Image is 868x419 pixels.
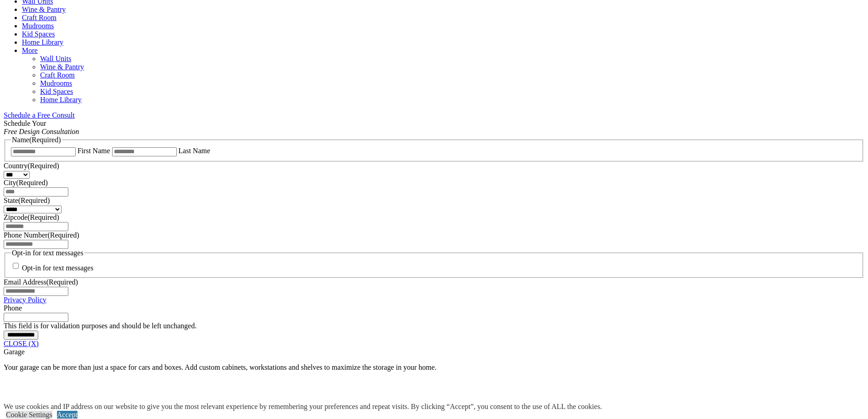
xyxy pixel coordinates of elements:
a: Kid Spaces [40,88,73,95]
a: More menu text will display only on big screen [22,47,38,54]
a: Wine & Pantry [22,5,66,13]
legend: Opt-in for text messages [11,249,84,257]
a: Schedule a Free Consult (opens a dropdown menu) [4,111,75,119]
a: Mudrooms [22,22,54,30]
a: Mudrooms [40,79,72,87]
div: This field is for validation purposes and should be left unchanged. [4,322,864,330]
a: CLOSE (X) [4,340,39,347]
a: Home Library [40,96,82,103]
a: Privacy Policy [4,296,46,304]
span: (Required) [46,278,78,286]
span: Schedule Your [4,119,79,135]
a: Wall Units [40,55,71,62]
div: We use cookies and IP address on our website to give you the most relevant experience by remember... [4,403,602,411]
a: Cookie Settings [6,411,52,419]
span: Garage [4,348,25,356]
span: (Required) [16,179,48,186]
legend: Name [11,136,62,144]
p: Your garage can be more than just a space for cars and boxes. Add custom cabinets, workstations a... [4,363,864,372]
a: Home Library [22,38,63,46]
span: (Required) [27,213,59,221]
label: First Name [77,147,110,155]
a: Accept [57,411,77,419]
label: Phone Number [4,231,79,239]
span: (Required) [27,162,59,170]
label: Country [4,162,59,170]
label: Last Name [179,147,211,155]
a: Kid Spaces [22,30,55,38]
a: Craft Room [40,71,75,79]
span: (Required) [47,231,79,239]
em: Free Design Consultation [4,128,79,135]
a: Wine & Pantry [40,63,84,71]
span: (Required) [29,136,61,144]
label: State [4,197,50,204]
label: City [4,179,48,186]
a: Craft Room [22,14,56,21]
label: Opt-in for text messages [22,264,93,272]
label: Zipcode [4,213,59,221]
span: (Required) [18,197,50,204]
label: Phone [4,304,22,312]
label: Email Address [4,278,78,286]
